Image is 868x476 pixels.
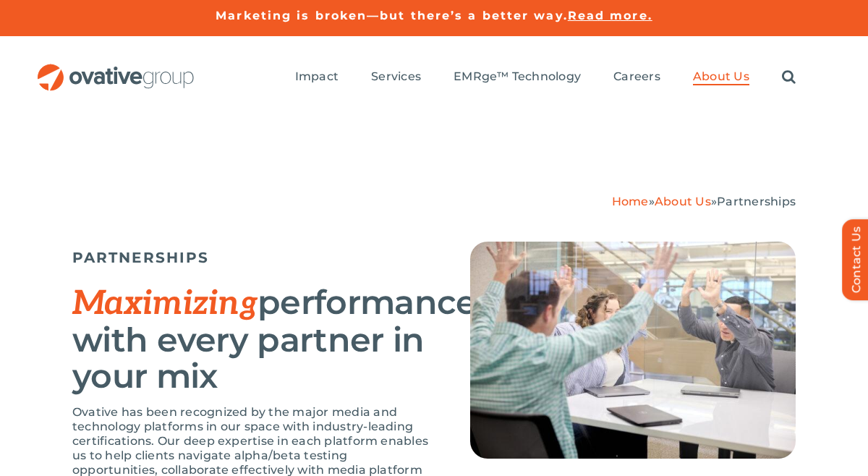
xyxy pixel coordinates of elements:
[613,69,660,84] span: Careers
[295,54,796,101] nav: Menu
[717,195,796,208] span: Partnerships
[693,69,749,85] a: About Us
[782,69,796,85] a: Search
[655,195,711,208] a: About Us
[295,69,339,84] span: Impact
[612,195,649,208] a: Home
[612,195,796,208] span: » »
[36,62,195,76] a: OG_Full_horizontal_RGB
[216,9,568,22] a: Marketing is broken—but there’s a better way.
[371,69,421,85] a: Services
[568,9,652,22] a: Read more.
[470,242,796,459] img: Careers Collage 8
[371,69,421,84] span: Services
[72,284,258,324] em: Maximizing
[454,69,581,85] a: EMRge™ Technology
[295,69,339,85] a: Impact
[454,69,581,84] span: EMRge™ Technology
[693,69,749,84] span: About Us
[613,69,660,85] a: Careers
[72,284,434,394] h2: performance with every partner in your mix
[72,249,434,266] h5: PARTNERSHIPS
